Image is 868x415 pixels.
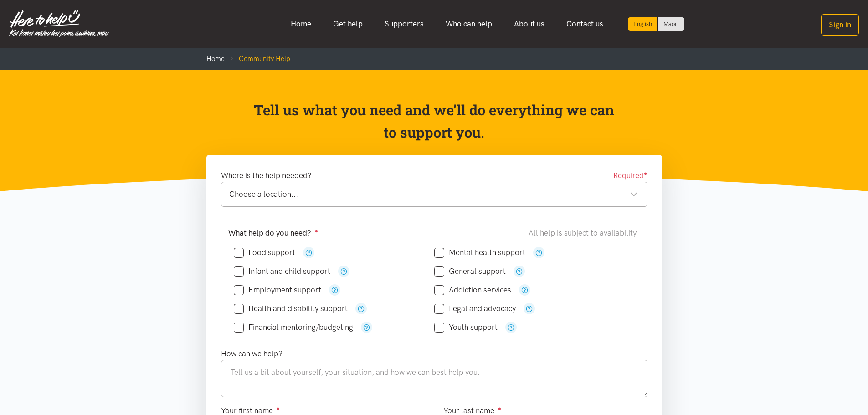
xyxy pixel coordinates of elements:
sup: ● [644,170,647,177]
label: How can we help? [221,348,282,360]
sup: ● [498,405,502,412]
label: Food support [234,249,295,256]
label: Addiction services [434,286,511,294]
img: Home [9,10,109,37]
label: Employment support [234,286,321,294]
a: Supporters [374,14,435,34]
li: Community Help [225,53,290,64]
a: Contact us [555,14,614,34]
label: General support [434,267,506,275]
div: Current language [628,17,658,31]
div: All help is subject to availability [529,227,640,239]
label: Mental health support [434,249,525,256]
label: Financial mentoring/budgeting [234,323,353,331]
p: Tell us what you need and we’ll do everything we can to support you. [253,99,615,144]
label: What help do you need? [228,227,318,239]
div: Language toggle [628,17,684,31]
a: Switch to Te Reo Māori [658,17,684,31]
sup: ● [315,227,318,234]
sup: ● [277,405,280,412]
label: Youth support [434,323,498,331]
a: Home [280,14,322,34]
label: Infant and child support [234,267,330,275]
a: Home [206,55,225,63]
div: Choose a location... [229,188,638,200]
a: Get help [322,14,374,34]
label: Health and disability support [234,305,348,313]
label: Legal and advocacy [434,305,516,313]
a: Who can help [435,14,503,34]
label: Where is the help needed? [221,169,312,182]
button: Sign in [821,14,859,36]
a: About us [503,14,555,34]
span: Required [613,169,647,182]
